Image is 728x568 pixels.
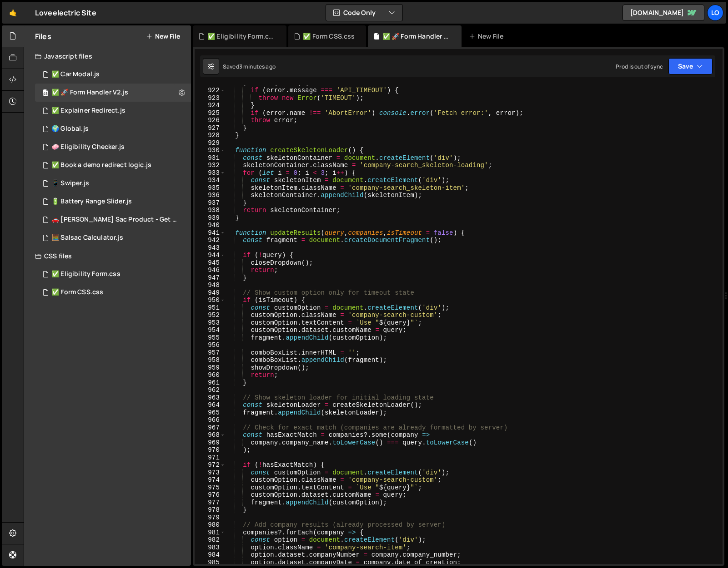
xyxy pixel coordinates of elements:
[195,356,226,364] div: 958
[195,424,226,432] div: 967
[195,506,226,514] div: 978
[195,446,226,454] div: 970
[51,125,89,133] div: 🌍 Global.js
[195,416,226,424] div: 966
[195,109,226,117] div: 925
[195,184,226,192] div: 935
[51,89,128,97] div: ✅ 🚀 Form Handler V2.js
[195,177,226,184] div: 934
[195,401,226,409] div: 964
[707,5,723,21] div: Lo
[195,431,226,439] div: 968
[195,551,226,559] div: 984
[35,84,191,102] div: 8014/42987.js
[35,138,191,156] div: 8014/42657.js
[195,559,226,567] div: 985
[195,154,226,162] div: 931
[195,162,226,169] div: 932
[51,216,177,224] div: 🚗 [PERSON_NAME] Sac Product - Get started.js
[43,90,48,97] span: 48
[51,198,132,206] div: 🔋 Battery Range Slider.js
[51,270,120,278] div: ✅ Eligibility Form.css
[195,341,226,349] div: 956
[35,65,191,84] div: 8014/41995.js
[35,31,51,41] h2: Files
[195,484,226,492] div: 975
[616,63,663,70] div: Prod is out of sync
[195,334,226,342] div: 955
[35,174,191,193] div: 8014/34949.js
[195,192,226,199] div: 936
[35,193,191,211] div: 8014/34824.js
[326,5,402,21] button: Code Only
[195,282,226,289] div: 948
[195,349,226,357] div: 957
[195,117,226,124] div: 926
[382,32,451,41] div: ✅ 🚀 Form Handler V2.js
[35,211,194,229] div: 8014/33036.js
[195,252,226,259] div: 944
[195,274,226,282] div: 947
[51,107,126,115] div: ✅ Explainer Redirect.js
[195,94,226,102] div: 923
[195,536,226,544] div: 982
[35,7,96,18] div: Loveelectric Site
[195,124,226,132] div: 927
[146,33,180,40] button: New File
[195,499,226,507] div: 977
[51,161,151,169] div: ✅ Book a demo redirect logic.js
[35,265,191,283] div: 8014/41354.css
[35,229,191,247] div: 8014/28850.js
[195,296,226,304] div: 950
[195,394,226,402] div: 963
[195,319,226,327] div: 953
[195,514,226,522] div: 979
[195,289,226,297] div: 949
[35,283,191,301] div: 8014/41351.css
[195,267,226,274] div: 946
[195,311,226,319] div: 952
[469,32,507,41] div: New File
[195,199,226,207] div: 937
[195,207,226,214] div: 938
[195,409,226,417] div: 965
[51,143,125,151] div: 🧼 Eligibility Checker.js
[195,237,226,244] div: 942
[195,229,226,237] div: 941
[51,288,103,296] div: ✅ Form CSS.css
[195,87,226,94] div: 922
[195,222,226,229] div: 940
[195,454,226,462] div: 971
[195,364,226,372] div: 959
[623,5,704,21] a: [DOMAIN_NAME]
[195,102,226,109] div: 924
[35,102,191,120] div: 8014/41778.js
[195,476,226,484] div: 974
[195,386,226,394] div: 962
[51,179,89,188] div: 📱 Swiper.js
[195,544,226,552] div: 983
[195,259,226,267] div: 945
[35,120,191,138] div: 8014/42769.js
[668,58,713,74] button: Save
[223,63,276,70] div: Saved
[195,169,226,177] div: 933
[2,2,24,24] a: 🤙
[195,371,226,379] div: 960
[195,244,226,252] div: 943
[207,32,276,41] div: ✅ Eligibility Form.css
[195,439,226,447] div: 969
[195,491,226,499] div: 976
[195,139,226,147] div: 929
[195,469,226,477] div: 973
[24,247,191,265] div: CSS files
[195,529,226,537] div: 981
[303,32,355,41] div: ✅ Form CSS.css
[195,132,226,139] div: 928
[35,156,191,174] div: 8014/41355.js
[195,214,226,222] div: 939
[195,304,226,312] div: 951
[195,461,226,469] div: 972
[239,63,276,70] div: 3 minutes ago
[195,521,226,529] div: 980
